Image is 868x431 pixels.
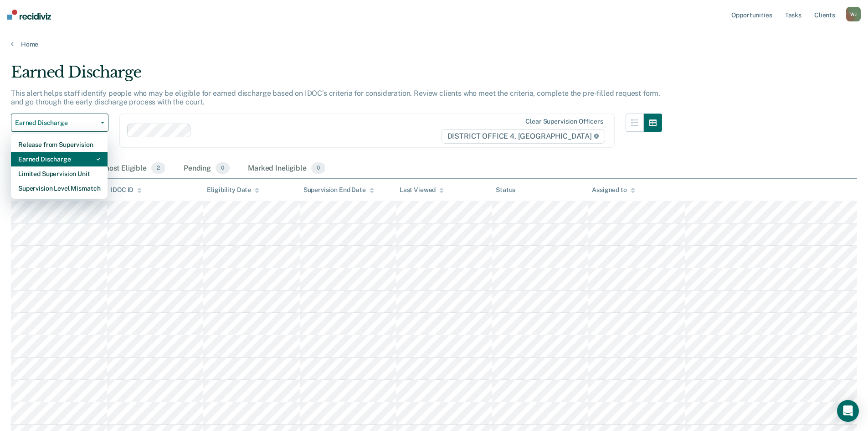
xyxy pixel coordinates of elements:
div: Earned Discharge [11,63,662,89]
span: Earned Discharge [15,119,97,127]
div: Assigned to [592,186,635,194]
div: Marked Ineligible0 [246,159,327,179]
a: Home [11,40,857,48]
div: Earned Discharge [18,152,100,166]
div: Supervision Level Mismatch [18,181,100,196]
div: Clear supervision officers [525,118,603,125]
span: 0 [216,162,230,174]
button: WJ [846,7,861,21]
div: Open Intercom Messenger [837,400,859,422]
img: Recidiviz [7,10,51,20]
div: Release from Supervision [18,137,100,152]
div: Almost Eligible2 [94,159,167,179]
button: Earned Discharge [11,114,108,132]
span: 2 [151,162,165,174]
div: Supervision End Date [303,186,374,194]
div: Limited Supervision Unit [18,166,100,181]
div: Pending0 [182,159,231,179]
div: Status [496,186,515,194]
div: Last Viewed [400,186,444,194]
p: This alert helps staff identify people who may be eligible for earned discharge based on IDOC’s c... [11,89,660,106]
div: W J [846,7,861,21]
div: IDOC ID [111,186,142,194]
span: 0 [311,162,325,174]
span: DISTRICT OFFICE 4, [GEOGRAPHIC_DATA] [442,129,605,144]
div: Eligibility Date [207,186,259,194]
